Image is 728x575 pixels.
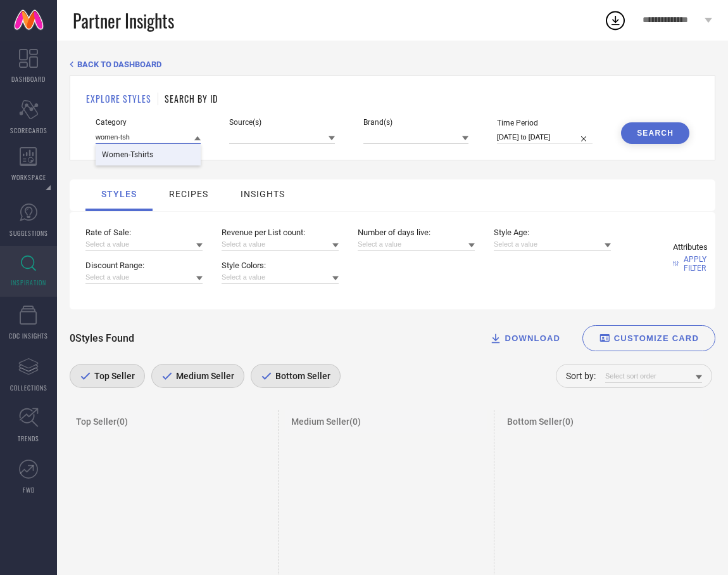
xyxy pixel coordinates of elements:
span: 0 Styles Found [70,332,134,344]
div: Back TO Dashboard [70,60,715,69]
span: Style Colors : [222,261,339,270]
div: Women-Tshirts [96,144,201,165]
input: Select a value [222,238,339,251]
div: Sort by: [566,371,596,381]
span: Top Seller ( 0 ) [70,410,272,433]
button: Search [621,122,689,144]
button: CUSTOMIZE CARD [582,325,715,351]
input: Select a value [85,238,203,251]
span: Top Seller [91,371,135,381]
input: Select a value [494,238,611,251]
span: CUSTOMIZE CARD [614,333,699,343]
span: Number of days live : [358,228,475,237]
input: Select a value [358,238,475,251]
div: Open download list [604,9,627,32]
input: Select time period [497,131,593,144]
span: Style Age : [494,228,611,237]
span: Brand(s) [363,118,468,127]
div: insights [241,189,285,199]
span: WORKSPACE [11,172,46,182]
span: Rate of Sale : [85,228,203,237]
h1: EXPLORE STYLES [86,92,151,105]
input: Select a value [222,271,339,284]
span: APPLY FILTER [684,255,715,273]
span: Bottom Seller [272,371,330,381]
span: DOWNLOAD [505,333,561,343]
div: Search [637,129,674,138]
span: BACK TO DASHBOARD [77,60,161,69]
span: INSPIRATION [11,278,46,287]
span: Women-Tshirts [102,150,153,159]
div: recipes [169,189,208,199]
span: Medium Seller [173,371,234,381]
span: CDC INSIGHTS [9,331,48,340]
button: DOWNLOAD [474,325,576,351]
span: Partner Insights [73,8,174,34]
span: FWD [23,485,35,494]
span: Time Period [497,119,593,127]
span: Attributes [673,242,715,252]
span: DASHBOARD [11,74,46,84]
span: Source(s) [229,118,334,127]
h1: SEARCH BY ID [165,92,218,105]
span: TRENDS [18,434,39,443]
span: SUGGESTIONS [9,228,48,238]
span: Discount Range : [85,261,203,270]
span: Medium Seller ( 0 ) [285,410,487,433]
div: styles [101,189,137,199]
span: Revenue per List count : [222,228,339,237]
input: Select sort order [605,370,702,383]
span: COLLECTIONS [10,383,47,392]
input: Select a value [85,271,203,284]
span: Bottom Seller ( 0 ) [501,410,703,433]
span: SCORECARDS [10,126,47,135]
span: Category [96,118,201,127]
